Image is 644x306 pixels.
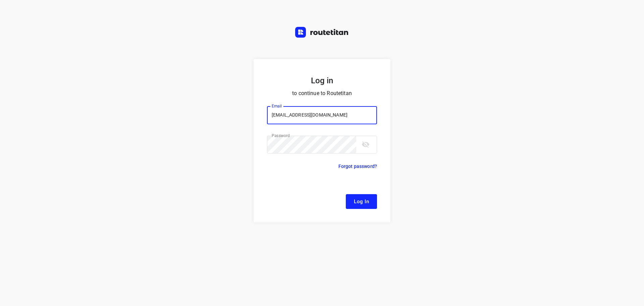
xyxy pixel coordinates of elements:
[267,89,377,98] p: to continue to Routetitan
[267,75,377,86] h5: Log in
[354,197,369,206] span: Log In
[295,27,349,38] img: Routetitan
[338,162,377,170] p: Forgot password?
[346,194,377,209] button: Log In
[359,138,372,151] button: toggle password visibility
